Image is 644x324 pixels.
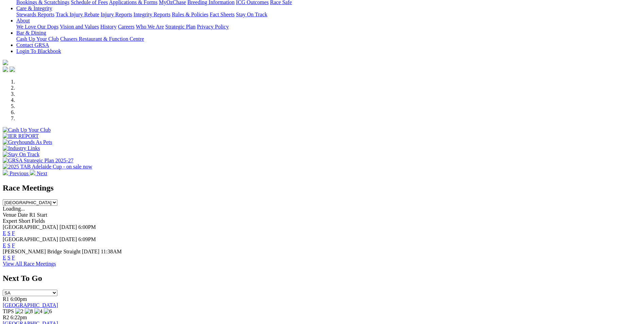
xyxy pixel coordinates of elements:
span: [DATE] [82,249,99,254]
span: Previous [10,170,29,176]
img: chevron-right-pager-white.svg [30,170,35,175]
span: TIPS [3,308,14,314]
img: chevron-left-pager-white.svg [3,170,8,175]
span: R1 [3,296,9,302]
span: [DATE] [59,224,77,230]
a: S [7,230,11,236]
span: Loading... [3,206,25,212]
a: View All Race Meetings [3,261,56,267]
h2: Next To Go [3,274,641,283]
a: F [12,242,15,248]
a: Injury Reports [100,12,132,17]
a: Stay On Track [236,12,267,17]
a: E [3,242,6,248]
a: E [3,255,6,260]
img: Industry Links [3,145,40,151]
a: E [3,230,6,236]
a: Stewards Reports [16,12,54,17]
img: 4 [34,308,42,314]
img: Greyhounds As Pets [3,139,52,145]
a: Rules & Policies [172,12,208,17]
a: Strategic Plan [165,24,196,30]
a: F [12,255,15,260]
img: facebook.svg [3,67,8,72]
div: Bar & Dining [16,36,641,42]
a: Careers [118,24,134,30]
a: Fact Sheets [210,12,235,17]
span: [GEOGRAPHIC_DATA] [3,236,58,242]
img: 2 [15,308,23,314]
a: Integrity Reports [133,12,170,17]
img: 2025 TAB Adelaide Cup - on sale now [3,164,92,170]
a: Privacy Policy [197,24,229,30]
a: Bar & Dining [16,30,46,36]
span: [DATE] [59,236,77,242]
img: logo-grsa-white.png [3,60,8,65]
a: Vision and Values [60,24,99,30]
a: [GEOGRAPHIC_DATA] [3,302,58,308]
img: GRSA Strategic Plan 2025-27 [3,158,73,164]
a: History [100,24,116,30]
img: Cash Up Your Club [3,127,51,133]
a: S [7,242,11,248]
img: IER REPORT [3,133,39,139]
a: S [7,255,11,260]
span: Venue [3,212,16,218]
span: Date [18,212,28,218]
span: Expert [3,218,17,224]
img: Stay On Track [3,151,39,158]
a: Cash Up Your Club [16,36,59,42]
span: 11:38AM [101,249,122,254]
a: Care & Integrity [16,5,52,11]
img: 6 [44,308,52,314]
span: 6:09PM [78,236,96,242]
a: Login To Blackbook [16,48,61,54]
div: Care & Integrity [16,12,641,18]
a: Track Injury Rebate [56,12,99,17]
span: R1 Start [29,212,47,218]
span: Fields [32,218,45,224]
div: About [16,24,641,30]
span: [PERSON_NAME] Bridge Straight [3,249,80,254]
a: About [16,18,30,23]
span: 6:22pm [11,314,27,320]
a: F [12,230,15,236]
span: 6:00pm [11,296,27,302]
h2: Race Meetings [3,183,641,193]
a: Next [30,170,47,176]
img: twitter.svg [10,67,15,72]
a: Who We Are [136,24,164,30]
a: Chasers Restaurant & Function Centre [60,36,144,42]
span: 6:00PM [78,224,96,230]
img: 8 [25,308,33,314]
a: Previous [3,170,30,176]
span: Next [37,170,47,176]
span: [GEOGRAPHIC_DATA] [3,224,58,230]
a: Contact GRSA [16,42,49,48]
a: We Love Our Dogs [16,24,58,30]
span: R2 [3,314,9,320]
span: Short [19,218,31,224]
